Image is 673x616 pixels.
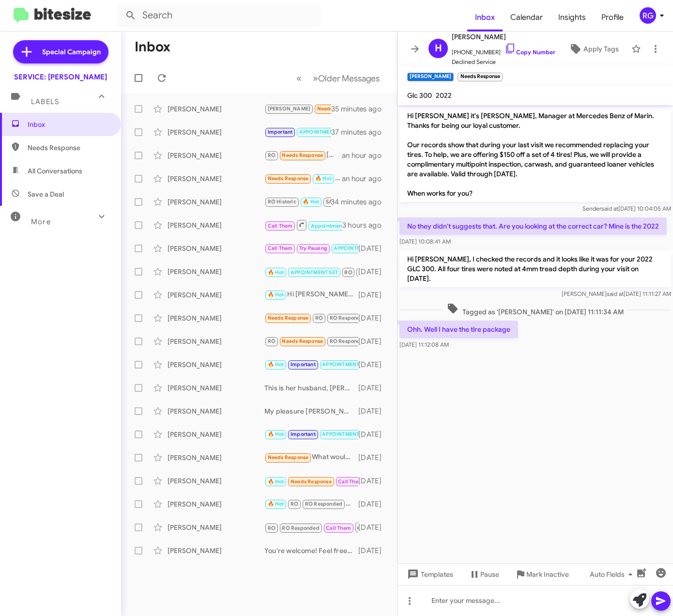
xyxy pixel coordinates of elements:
[268,223,293,229] span: Call Them
[291,501,298,507] span: RO
[601,205,618,212] span: said at
[358,453,389,462] div: [DATE]
[291,269,338,276] span: APPOINTMENT SET
[264,196,331,207] div: Hi [PERSON_NAME], thank you for letting me know. Since you’re turning in the lease, no need to wo...
[503,3,551,31] a: Calendar
[264,289,358,300] div: Hi [PERSON_NAME], $489.95 is before the discount; it will be around $367~ with the discount. Did ...
[264,312,358,323] div: Yes
[264,126,331,138] div: Hi [PERSON_NAME], [PERSON_NAME] is very polite and personable, and the staff is always super nice...
[307,68,385,88] button: Next
[268,199,296,205] span: RO Historic
[168,406,264,416] div: [PERSON_NAME]
[551,3,594,31] a: Insights
[168,430,264,439] div: [PERSON_NAME]
[452,31,555,43] span: [PERSON_NAME]
[268,501,284,507] span: 🔥 Hot
[268,431,284,437] span: 🔥 Hot
[264,475,358,487] div: Inbound Call
[264,336,358,347] div: Yes. But it was expensive!!!!
[399,217,667,235] p: No they didn't suggests that. Are you looking at the correct car? Mine is the 2022
[631,7,662,24] button: RG
[291,361,316,368] span: Important
[299,245,327,251] span: Try Pausing
[168,360,264,370] div: [PERSON_NAME]
[282,152,323,158] span: Needs Response
[168,267,264,277] div: [PERSON_NAME]
[358,244,389,253] div: [DATE]
[399,238,451,245] span: [DATE] 10:08:41 AM
[407,91,432,100] span: Glc 300
[330,315,367,321] span: RO Responded
[168,476,264,486] div: [PERSON_NAME]
[358,313,389,323] div: [DATE]
[405,566,453,583] span: Templates
[560,40,627,58] button: Apply Tags
[42,47,101,57] span: Special Campaign
[303,199,319,205] span: 🔥 Hot
[322,361,369,368] span: APPOINTMENT SET
[358,476,389,486] div: [DATE]
[317,106,358,112] span: Needs Response
[264,265,358,277] div: Hi [PERSON_NAME] this is [PERSON_NAME], at Mercedes Benz of Marin. Thank you so much for trusting...
[264,521,358,533] div: Inbound Call
[168,453,264,462] div: [PERSON_NAME]
[268,454,309,461] span: Needs Response
[291,68,307,88] button: Previous
[168,523,264,532] div: [PERSON_NAME]
[264,383,358,393] div: This is her husband, [PERSON_NAME]. Can you please change the number in her profile to [PHONE_NUM...
[28,189,64,199] span: Save a Deal
[13,40,108,63] a: Special Campaign
[168,244,264,253] div: [PERSON_NAME]
[594,3,631,31] a: Profile
[264,243,358,254] div: thank you for letting me know !
[435,41,442,56] span: H
[342,220,389,230] div: 3 hours ago
[268,175,309,182] span: Needs Response
[264,150,342,161] div: [PERSON_NAME] is always great
[291,431,316,437] span: Important
[268,152,275,158] span: RO
[264,546,358,555] div: You're welcome! Feel free to reach out via text and I can always make an appointment for you.
[358,430,389,439] div: [DATE]
[330,338,367,344] span: RO Responded
[168,127,264,137] div: [PERSON_NAME]
[291,478,332,485] span: Needs Response
[264,452,358,463] div: What would be the total?
[399,250,671,287] p: Hi [PERSON_NAME], I checked the records and it looks like it was for your 2022 GLC 300. All four ...
[583,40,619,58] span: Apply Tags
[28,166,82,176] span: All Conversations
[268,292,284,298] span: 🔥 Hot
[399,321,518,338] p: Ohh. Well I have the tire package
[268,106,311,112] span: [PERSON_NAME]
[268,129,293,135] span: Important
[358,267,389,277] div: [DATE]
[358,337,389,346] div: [DATE]
[407,73,454,81] small: [PERSON_NAME]
[168,220,264,230] div: [PERSON_NAME]
[168,151,264,160] div: [PERSON_NAME]
[505,48,555,56] a: Copy Number
[299,129,347,135] span: APPOINTMENT SET
[399,341,449,348] span: [DATE] 11:12:08 AM
[436,91,452,100] span: 2022
[338,478,363,485] span: Call Them
[268,361,284,368] span: 🔥 Hot
[168,104,264,114] div: [PERSON_NAME]
[117,4,321,27] input: Search
[268,525,275,531] span: RO
[358,290,389,300] div: [DATE]
[358,546,389,555] div: [DATE]
[168,174,264,184] div: [PERSON_NAME]
[264,359,358,370] div: Thanks [PERSON_NAME]. Actually we replaced the rear tires and may only be interested in the front...
[461,566,507,583] button: Pause
[331,127,389,137] div: 37 minutes ago
[135,39,170,55] h1: Inbox
[342,151,389,160] div: an hour ago
[168,313,264,323] div: [PERSON_NAME]
[268,338,275,344] span: RO
[467,3,503,31] a: Inbox
[526,566,569,583] span: Mark Inactive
